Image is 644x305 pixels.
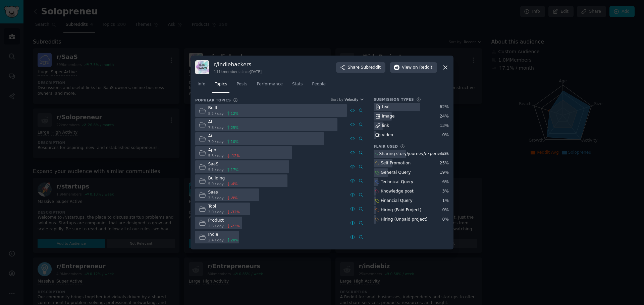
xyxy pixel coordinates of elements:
span: Info [198,81,205,87]
div: Ai [208,133,239,139]
div: Self Promotion [381,160,411,166]
div: Hiring (Paid Project) [381,207,421,213]
button: Viewon Reddit [390,62,437,73]
h3: Flair Used [374,144,398,149]
div: SaaS [208,161,239,167]
h3: Popular Topics [195,98,231,102]
span: 25 % [231,125,238,130]
img: indiehackers [195,60,209,74]
div: Tool [208,204,240,210]
span: Stats [292,81,303,87]
div: link [382,123,389,129]
a: Topics [212,79,229,93]
span: 3.5 / day [208,196,224,200]
div: Financial Query [381,198,413,204]
div: 111k members since [DATE] [214,69,262,74]
div: Knowledge post [381,188,414,195]
div: Saas [208,189,238,196]
div: 1 % [442,198,449,204]
span: Posts [236,81,247,87]
div: 0 % [442,132,449,138]
div: 62 % [440,104,449,110]
div: 24 % [440,113,449,120]
div: text [382,104,390,110]
div: Sort by [331,97,343,102]
div: video [382,132,393,138]
button: ShareSubreddit [336,62,385,73]
span: 2.6 / day [208,224,224,228]
span: Performance [257,81,283,87]
a: People [310,79,328,93]
span: 8.2 / day [208,111,224,116]
a: Posts [234,79,250,93]
div: Indie [208,232,239,238]
span: on Reddit [413,65,432,71]
div: General Query [381,170,411,176]
span: -9 % [231,196,237,200]
div: Technical Query [381,179,413,185]
button: Velocity [344,97,364,102]
div: 0 % [442,207,449,213]
div: AI [208,119,239,125]
span: 5.3 / day [208,153,224,158]
span: 17 % [231,167,238,172]
div: Product [208,218,240,224]
span: 3.0 / day [208,210,224,214]
div: 13 % [440,123,449,129]
span: -12 % [231,153,240,158]
h3: r/ indiehackers [214,61,262,68]
h3: Submission Types [374,97,414,102]
div: 19 % [440,170,449,176]
span: 5.1 / day [208,167,224,172]
div: Built [208,105,239,111]
span: Topics [215,81,227,87]
div: image [382,113,395,120]
span: 5.0 / day [208,181,224,186]
div: Hiring (Unpaid project) [381,217,428,223]
span: 2.4 / day [208,238,224,242]
span: 12 % [231,111,238,116]
span: -23 % [231,224,240,228]
span: Subreddit [361,65,381,71]
div: Building [208,175,238,181]
span: 7.0 / day [208,139,224,144]
a: Info [195,79,208,93]
span: -32 % [231,210,240,214]
span: 10 % [231,139,238,144]
span: Velocity [344,97,358,102]
span: People [312,81,326,87]
a: Stats [290,79,305,93]
div: 3 % [442,188,449,195]
a: Performance [254,79,285,93]
span: View [402,65,432,71]
div: 6 % [442,179,449,185]
div: 0 % [442,217,449,223]
div: App [208,147,240,153]
span: 7.8 / day [208,125,224,130]
div: Sharing story/journey/experience [379,151,447,157]
div: 25 % [440,160,449,166]
span: -4 % [231,181,237,186]
span: 20 % [231,238,238,242]
span: Share [348,65,381,71]
div: 43 % [440,151,449,157]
